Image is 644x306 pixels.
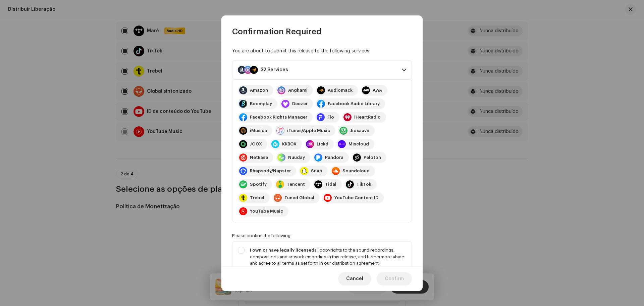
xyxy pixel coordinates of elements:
div: Amazon [250,88,268,93]
div: iMusica [250,128,267,133]
div: AWA [373,88,382,93]
div: Pandora [325,155,343,160]
div: YouTube Content ID [334,195,378,201]
div: Peloton [364,155,381,160]
div: Mixcloud [348,141,369,147]
div: Please confirm the following: [232,233,412,238]
span: Confirm [385,272,404,285]
div: Tencent [287,182,305,187]
div: all copyrights to the sound recordings, compositions and artwork embodied in this release, and fu... [250,247,406,267]
div: KKBOX [282,141,297,147]
div: JOOX [250,141,262,147]
button: Cancel [338,272,371,285]
div: Rhapsody/Napster [250,168,291,174]
div: Trebel [250,195,264,201]
div: Facebook Rights Manager [250,115,307,120]
div: iHeartRadio [354,115,381,120]
div: NetEase [250,155,268,160]
div: Nuuday [288,155,305,160]
button: Confirm [377,272,412,285]
div: Jiosaavn [350,128,369,133]
span: Confirmation Required [232,26,322,37]
div: Tuned Global [284,195,314,201]
div: 32 Services [261,67,288,73]
div: Lickd [317,141,328,147]
div: Tidal [325,182,336,187]
div: Deezer [292,101,308,106]
div: Snap [311,168,322,174]
div: Boomplay [250,101,272,106]
div: Facebook Audio Library [328,101,380,106]
div: YouTube Music [250,209,283,214]
span: Cancel [346,272,363,285]
div: Anghami [288,88,308,93]
p-accordion-content: 32 Services [232,80,412,222]
div: iTunes/Apple Music [287,128,330,133]
strong: I own or have legally licensed [250,248,314,252]
div: Flo [327,115,334,120]
div: You are about to submit this release to the following services: [232,48,412,55]
p-accordion-header: 32 Services [232,60,412,80]
div: Spotify [250,182,267,187]
div: Soundcloud [342,168,370,174]
div: Audiomack [328,88,353,93]
p-togglebutton: I own or have legally licensedall copyrights to the sound recordings, compositions and artwork em... [232,241,412,289]
div: TikTok [357,182,371,187]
